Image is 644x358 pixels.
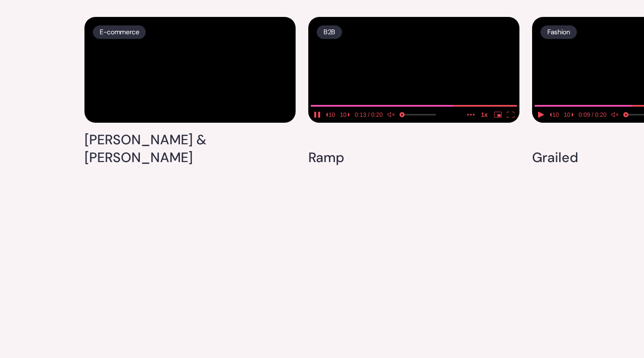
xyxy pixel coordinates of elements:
[100,26,139,38] p: E-commerce
[532,149,578,167] h4: Grailed
[547,26,570,38] p: Fashion
[84,131,296,166] h4: [PERSON_NAME] & [PERSON_NAME]
[323,26,335,38] p: B2B
[308,149,344,167] h4: Ramp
